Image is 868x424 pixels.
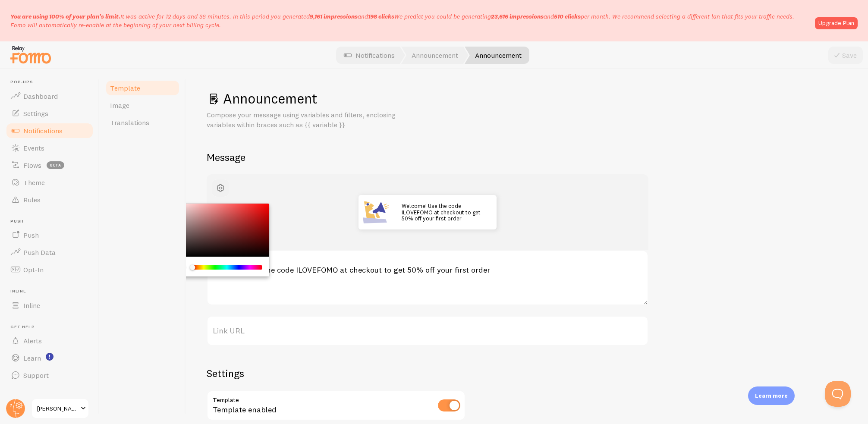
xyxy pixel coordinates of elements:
span: You are using 100% of your plan's limit. [10,13,120,20]
span: Dashboard [23,92,58,101]
span: Push Data [23,248,56,257]
a: Push [5,226,94,244]
a: Rules [5,191,94,208]
a: Inline [5,297,94,314]
a: Flows beta [5,157,94,174]
a: Opt-In [5,261,94,278]
span: Inline [10,289,94,294]
label: Link URL [207,316,648,346]
a: Upgrade Plan [815,17,858,29]
span: Theme [23,178,45,187]
div: Learn more [748,386,795,405]
label: Notification Message [207,250,648,265]
a: Learn [5,349,94,367]
span: Image [110,101,129,110]
span: Flows [23,161,41,170]
span: Alerts [23,336,42,345]
a: Events [5,139,94,157]
span: Learn [23,354,41,362]
span: Get Help [10,324,94,330]
span: Notifications [23,126,63,135]
span: Push [10,219,94,224]
svg: <p>Watch New Feature Tutorials!</p> [46,353,53,361]
span: and [491,13,581,20]
a: Alerts [5,332,94,349]
span: Pop-ups [10,79,94,85]
span: Translations [110,118,149,127]
b: 510 clicks [554,13,581,20]
a: Push Data [5,244,94,261]
a: Translations [105,114,180,131]
p: It was active for 12 days and 36 minutes. In this period you generated We predict you could be ge... [10,12,810,29]
p: Learn more [755,392,788,400]
p: Welcome! Use the code ILOVEFOMO at checkout to get 50% off your first order [402,203,488,221]
span: [PERSON_NAME] Education [37,403,78,414]
b: 198 clicks [368,13,394,20]
span: Template [110,84,140,92]
span: Rules [23,195,41,204]
div: Chrome color picker [172,204,269,277]
span: Settings [23,109,48,118]
span: Support [23,371,49,380]
span: Opt-In [23,265,44,274]
span: Push [23,231,39,239]
div: Template enabled [207,390,465,422]
a: Dashboard [5,88,94,105]
span: Events [23,144,44,152]
a: Template [105,79,180,97]
img: fomo-relay-logo-orange.svg [9,44,52,66]
h2: Message [207,151,847,164]
a: Settings [5,105,94,122]
a: Notifications [5,122,94,139]
b: 9,161 impressions [310,13,358,20]
b: 23,616 impressions [491,13,544,20]
iframe: Help Scout Beacon - Open [825,381,851,407]
a: [PERSON_NAME] Education [31,398,89,419]
img: Fomo [359,195,393,229]
span: beta [47,161,64,169]
a: Support [5,367,94,384]
span: Inline [23,301,40,310]
a: Theme [5,174,94,191]
span: and [310,13,394,20]
h2: Settings [207,367,465,380]
a: Image [105,97,180,114]
h1: Announcement [207,90,847,107]
p: Compose your message using variables and filters, enclosing variables within braces such as {{ va... [207,110,414,130]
